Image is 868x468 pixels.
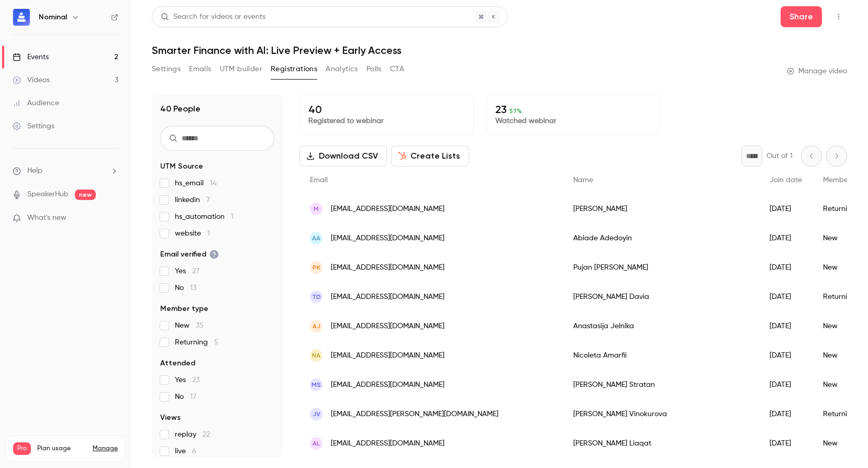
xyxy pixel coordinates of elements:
[759,253,813,282] div: [DATE]
[781,6,822,27] button: Share
[759,341,813,370] div: [DATE]
[175,266,199,276] span: Yes
[759,282,813,311] div: [DATE]
[312,233,320,243] span: AA
[175,228,210,239] span: website
[27,213,66,224] span: What's new
[75,190,96,200] span: new
[13,442,31,455] span: Pro
[759,370,813,399] div: [DATE]
[214,339,218,346] span: 5
[312,292,321,302] span: TD
[313,263,320,272] span: PK
[331,321,444,332] span: [EMAIL_ADDRESS][DOMAIN_NAME]
[563,224,759,253] div: Abiade Adedoyin
[331,233,444,244] span: [EMAIL_ADDRESS][DOMAIN_NAME]
[563,194,759,224] div: [PERSON_NAME]
[13,52,49,62] div: Events
[175,375,199,385] span: Yes
[563,429,759,458] div: [PERSON_NAME] Liaqat
[331,380,444,391] span: [EMAIL_ADDRESS][DOMAIN_NAME]
[770,176,802,184] span: Join date
[331,262,444,273] span: [EMAIL_ADDRESS][DOMAIN_NAME]
[313,321,320,331] span: AJ
[331,409,498,420] span: [EMAIL_ADDRESS][PERSON_NAME][DOMAIN_NAME]
[766,151,793,161] p: Out of 1
[175,429,210,440] span: replay
[13,75,50,85] div: Videos
[314,204,319,214] span: M
[175,195,210,205] span: linkedin
[13,9,30,26] img: Nominal
[175,392,196,402] span: No
[13,165,118,176] li: help-dropdown-opener
[161,12,265,23] div: Search for videos or events
[331,350,444,361] span: [EMAIL_ADDRESS][DOMAIN_NAME]
[106,214,118,223] iframe: Noticeable Trigger
[192,448,196,455] span: 6
[160,304,208,314] span: Member type
[27,189,69,200] a: SpeakerHub
[175,178,217,188] span: hs_email
[231,213,233,220] span: 1
[152,44,847,57] h1: Smarter Finance with AI: Live Preview + Early Access
[313,409,320,419] span: JV
[220,61,262,77] button: UTM builder
[152,61,181,77] button: Settings
[160,249,219,260] span: Email verified
[299,146,387,166] button: Download CSV
[311,380,321,389] span: MS
[93,444,118,453] a: Manage
[175,337,218,348] span: Returning
[308,103,465,116] p: 40
[563,370,759,399] div: [PERSON_NAME] Stratan
[160,103,201,115] h1: 40 People
[160,358,195,369] span: Attended
[759,429,813,458] div: [DATE]
[759,399,813,429] div: [DATE]
[759,311,813,341] div: [DATE]
[160,161,203,172] span: UTM Source
[160,413,181,423] span: Views
[563,311,759,341] div: Anastasija Jelnika
[391,146,469,166] button: Create Lists
[39,12,67,23] h6: Nominal
[196,322,204,329] span: 35
[192,268,199,275] span: 27
[313,439,320,448] span: AL
[331,292,444,303] span: [EMAIL_ADDRESS][DOMAIN_NAME]
[203,431,210,438] span: 22
[787,66,847,76] a: Manage video
[175,446,196,456] span: live
[312,351,320,360] span: NA
[308,116,465,126] p: Registered to webinar
[563,282,759,311] div: [PERSON_NAME] Davia
[823,176,868,184] span: Member type
[509,107,522,115] span: 57 %
[27,165,42,176] span: Help
[175,320,204,331] span: New
[495,116,652,126] p: Watched webinar
[366,61,382,77] button: Polls
[207,230,210,237] span: 1
[495,103,652,116] p: 23
[759,194,813,224] div: [DATE]
[13,98,59,108] div: Audience
[563,253,759,282] div: Pujan [PERSON_NAME]
[192,376,199,384] span: 23
[189,61,211,77] button: Emails
[563,399,759,429] div: [PERSON_NAME] Vinokurova
[190,284,196,292] span: 13
[573,176,593,184] span: Name
[563,341,759,370] div: Nicoleta Amarfii
[310,176,328,184] span: Email
[331,438,444,449] span: [EMAIL_ADDRESS][DOMAIN_NAME]
[759,224,813,253] div: [DATE]
[331,204,444,215] span: [EMAIL_ADDRESS][DOMAIN_NAME]
[175,283,196,293] span: No
[13,121,54,131] div: Settings
[326,61,358,77] button: Analytics
[190,393,196,400] span: 17
[37,444,86,453] span: Plan usage
[210,180,217,187] span: 14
